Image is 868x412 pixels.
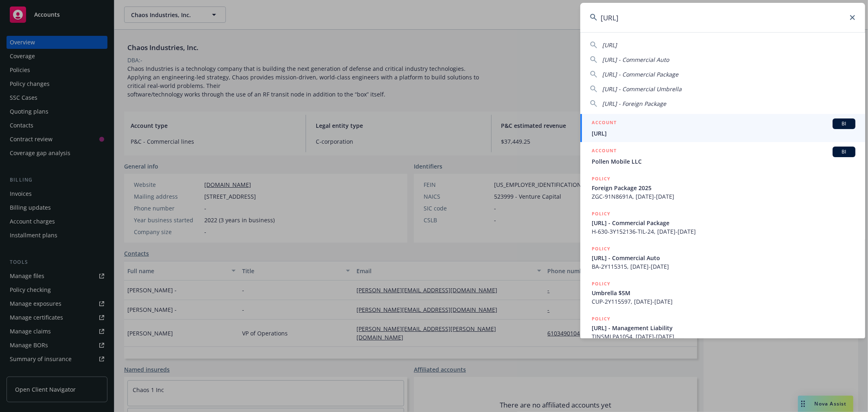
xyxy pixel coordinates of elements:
[592,175,610,183] h5: POLICY
[580,114,865,142] a: ACCOUNTBI[URL]
[580,205,865,240] a: POLICY[URL] - Commercial PackageH-630-3Y152136-TIL-24, [DATE]-[DATE]
[592,210,610,218] h5: POLICY
[602,70,678,78] span: [URL] - Commercial Package
[602,85,682,93] span: [URL] - Commercial Umbrella
[592,129,855,138] span: [URL]
[592,297,855,306] span: CUP-2Y115597, [DATE]-[DATE]
[592,157,855,166] span: Pollen Mobile LLC
[836,120,852,127] span: BI
[580,170,865,205] a: POLICYForeign Package 2025ZGC-91N8691A, [DATE]-[DATE]
[580,275,865,310] a: POLICYUmbrella $5MCUP-2Y115597, [DATE]-[DATE]
[592,184,855,192] span: Foreign Package 2025
[580,142,865,170] a: ACCOUNTBIPollen Mobile LLC
[602,56,669,64] span: [URL] - Commercial Auto
[592,227,855,236] span: H-630-3Y152136-TIL-24, [DATE]-[DATE]
[580,310,865,345] a: POLICY[URL] - Management LiabilityTINSMLPA1054, [DATE]-[DATE]
[836,148,852,156] span: BI
[580,240,865,275] a: POLICY[URL] - Commercial AutoBA-2Y115315, [DATE]-[DATE]
[592,219,855,227] span: [URL] - Commercial Package
[592,280,610,288] h5: POLICY
[592,262,855,271] span: BA-2Y115315, [DATE]-[DATE]
[592,289,855,297] span: Umbrella $5M
[580,3,865,32] input: Search...
[592,118,617,128] h5: ACCOUNT
[592,245,610,253] h5: POLICY
[602,41,617,49] span: [URL]
[592,315,610,323] h5: POLICY
[592,324,855,332] span: [URL] - Management Liability
[592,332,855,341] span: TINSMLPA1054, [DATE]-[DATE]
[592,147,617,156] h5: ACCOUNT
[592,254,855,262] span: [URL] - Commercial Auto
[592,192,855,201] span: ZGC-91N8691A, [DATE]-[DATE]
[602,100,666,107] span: [URL] - Foreign Package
